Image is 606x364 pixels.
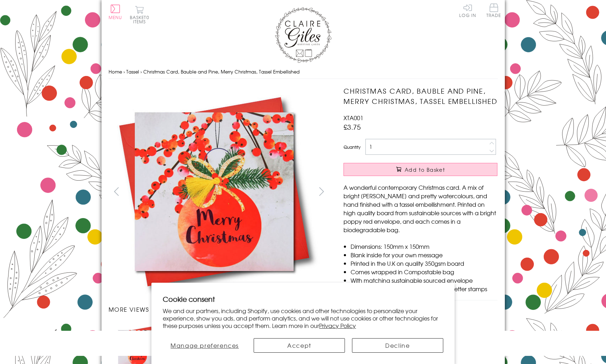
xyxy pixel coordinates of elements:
[123,68,125,75] span: ›
[163,294,443,304] h2: Cookie consent
[351,276,497,284] li: With matching sustainable sourced envelope
[126,68,139,75] a: Tassel
[344,183,497,234] p: A wonderful contemporary Christmas card. A mix of bright [PERSON_NAME] and pretty watercolours, a...
[275,7,331,63] img: Claire Giles Greetings Cards
[344,122,361,132] span: £3.75
[459,4,476,17] a: Log In
[329,86,542,298] img: Christmas Card, Bauble and Pine, Merry Christmas, Tassel Embellished
[140,68,142,75] span: ›
[351,242,497,251] li: Dimensions: 150mm x 150mm
[108,86,321,298] img: Christmas Card, Bauble and Pine, Merry Christmas, Tassel Embellished
[405,166,445,173] span: Add to Basket
[344,86,497,106] h1: Christmas Card, Bauble and Pine, Merry Christmas, Tassel Embellished
[109,14,122,20] span: Menu
[344,144,360,150] label: Quantity
[130,6,149,24] button: Basket0 items
[163,338,247,353] button: Manage preferences
[486,4,501,17] span: Trade
[351,268,497,276] li: Comes wrapped in Compostable bag
[143,68,300,75] span: Christmas Card, Bauble and Pine, Merry Christmas, Tassel Embellished
[351,251,497,259] li: Blank inside for your own message
[352,338,443,353] button: Decline
[133,14,149,25] span: 0 items
[109,5,122,19] button: Menu
[313,183,329,199] button: next
[171,341,239,350] span: Manage preferences
[351,259,497,268] li: Printed in the U.K on quality 350gsm board
[109,68,122,75] a: Home
[344,163,497,176] button: Add to Basket
[163,307,443,329] p: We and our partners, including Shopify, use cookies and other technologies to personalize your ex...
[254,338,345,353] button: Accept
[109,305,330,313] h3: More views
[486,4,501,19] a: Trade
[109,65,498,79] nav: breadcrumbs
[319,321,356,330] a: Privacy Policy
[109,183,125,199] button: prev
[344,113,363,122] span: XTA001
